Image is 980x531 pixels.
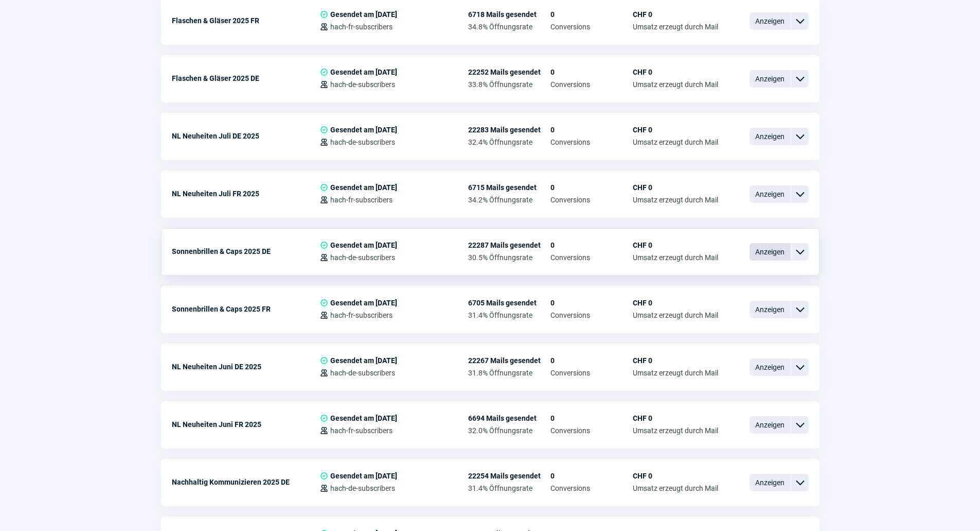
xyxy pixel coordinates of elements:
span: hach-fr-subscribers [330,311,393,319]
span: Conversions [550,311,633,319]
span: CHF 0 [633,10,718,19]
span: 0 [550,183,633,192]
span: Umsatz erzeugt durch Mail [633,253,718,262]
span: Conversions [550,138,633,146]
span: Anzeigen [750,70,791,88]
span: 34.8% Öffnungsrate [468,23,550,31]
span: hach-de-subscribers [330,369,395,377]
span: Conversions [550,253,633,262]
span: hach-de-subscribers [330,138,395,146]
span: Gesendet am [DATE] [330,356,397,365]
span: Gesendet am [DATE] [330,126,397,134]
span: 0 [550,68,633,76]
span: 0 [550,356,633,365]
div: Flaschen & Gläser 2025 DE [172,68,320,89]
span: CHF 0 [633,356,718,365]
span: CHF 0 [633,241,718,249]
span: Umsatz erzeugt durch Mail [633,484,718,492]
span: hach-de-subscribers [330,253,395,262]
span: CHF 0 [633,68,718,76]
span: Anzeigen [750,185,791,203]
span: Gesendet am [DATE] [330,10,397,19]
span: Umsatz erzeugt durch Mail [633,196,718,204]
span: 31.4% Öffnungsrate [468,311,550,319]
span: CHF 0 [633,472,718,480]
span: Umsatz erzeugt durch Mail [633,369,718,377]
span: hach-fr-subscribers [330,196,393,204]
div: Nachhaltig Kommunizieren 2025 DE [172,472,320,492]
span: Anzeigen [750,416,791,434]
span: hach-de-subscribers [330,80,395,89]
span: Anzeigen [750,474,791,491]
span: CHF 0 [633,126,718,134]
span: 33.8% Öffnungsrate [468,80,550,89]
span: 34.2% Öffnungsrate [468,196,550,204]
span: 6705 Mails gesendet [468,299,550,307]
span: 22252 Mails gesendet [468,68,550,76]
span: 0 [550,472,633,480]
span: Conversions [550,369,633,377]
div: NL Neuheiten Juni FR 2025 [172,414,320,435]
span: 0 [550,414,633,422]
span: Umsatz erzeugt durch Mail [633,311,718,319]
span: 22283 Mails gesendet [468,126,550,134]
span: CHF 0 [633,299,718,307]
span: 6718 Mails gesendet [468,10,550,19]
span: 0 [550,126,633,134]
span: Conversions [550,23,633,31]
div: Sonnenbrillen & Caps 2025 FR [172,299,320,319]
span: Conversions [550,80,633,89]
span: Umsatz erzeugt durch Mail [633,426,718,435]
span: Gesendet am [DATE] [330,68,397,76]
span: Anzeigen [750,12,791,30]
span: Anzeigen [750,301,791,318]
span: Gesendet am [DATE] [330,183,397,192]
span: Umsatz erzeugt durch Mail [633,23,718,31]
span: 22267 Mails gesendet [468,356,550,365]
span: Conversions [550,484,633,492]
span: Gesendet am [DATE] [330,472,397,480]
span: 0 [550,241,633,249]
span: hach-de-subscribers [330,484,395,492]
span: 6694 Mails gesendet [468,414,550,422]
span: 31.4% Öffnungsrate [468,484,550,492]
span: Gesendet am [DATE] [330,241,397,249]
span: 6715 Mails gesendet [468,183,550,192]
span: Anzeigen [750,358,791,376]
span: Gesendet am [DATE] [330,414,397,422]
span: 22287 Mails gesendet [468,241,550,249]
span: 30.5% Öffnungsrate [468,253,550,262]
span: Conversions [550,196,633,204]
span: Gesendet am [DATE] [330,299,397,307]
span: hach-fr-subscribers [330,426,393,435]
span: CHF 0 [633,183,718,192]
span: 32.4% Öffnungsrate [468,138,550,146]
span: Anzeigen [750,243,791,261]
span: 0 [550,10,633,19]
span: 32.0% Öffnungsrate [468,426,550,435]
span: 0 [550,299,633,307]
div: Flaschen & Gläser 2025 FR [172,10,320,31]
span: Umsatz erzeugt durch Mail [633,138,718,146]
span: Anzeigen [750,128,791,145]
span: hach-fr-subscribers [330,23,393,31]
div: NL Neuheiten Juli DE 2025 [172,126,320,146]
span: Conversions [550,426,633,435]
span: 31.8% Öffnungsrate [468,369,550,377]
span: 22254 Mails gesendet [468,472,550,480]
span: Umsatz erzeugt durch Mail [633,80,718,89]
div: Sonnenbrillen & Caps 2025 DE [172,241,320,262]
div: NL Neuheiten Juli FR 2025 [172,183,320,204]
div: NL Neuheiten Juni DE 2025 [172,356,320,377]
span: CHF 0 [633,414,718,422]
